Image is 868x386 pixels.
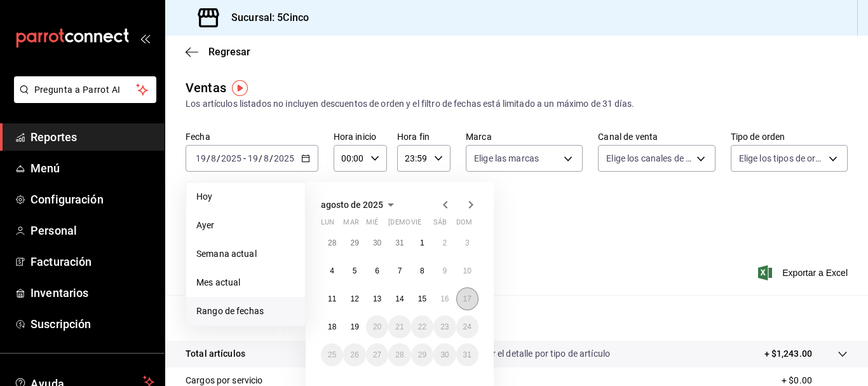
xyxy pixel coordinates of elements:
abbr: 26 de agosto de 2025 [350,350,358,359]
abbr: 21 de agosto de 2025 [395,322,403,331]
input: -- [210,153,217,163]
button: 19 de agosto de 2025 [343,315,365,338]
span: / [269,153,273,163]
abbr: 12 de agosto de 2025 [350,294,358,303]
abbr: 17 de agosto de 2025 [463,294,471,303]
button: 18 de agosto de 2025 [321,315,343,338]
abbr: 9 de agosto de 2025 [442,266,447,275]
button: 20 de agosto de 2025 [366,315,388,338]
label: Tipo de orden [731,132,848,141]
abbr: 5 de agosto de 2025 [353,266,357,275]
button: 28 de julio de 2025 [321,231,343,254]
span: Pregunta a Parrot AI [34,83,137,97]
input: -- [263,153,269,163]
button: Regresar [186,46,250,58]
abbr: 1 de agosto de 2025 [420,238,424,247]
abbr: 23 de agosto de 2025 [440,322,449,331]
label: Canal de venta [598,132,715,141]
label: Hora inicio [334,132,387,141]
span: Facturación [31,253,154,270]
button: 16 de agosto de 2025 [433,287,456,310]
button: 5 de agosto de 2025 [343,259,365,282]
button: 14 de agosto de 2025 [388,287,410,310]
button: 25 de agosto de 2025 [321,343,343,366]
span: Elige los tipos de orden [739,152,824,165]
abbr: 15 de agosto de 2025 [418,294,426,303]
abbr: 16 de agosto de 2025 [440,294,449,303]
abbr: viernes [411,218,421,231]
button: 15 de agosto de 2025 [411,287,433,310]
abbr: 28 de agosto de 2025 [395,350,403,359]
span: Reportes [31,128,154,146]
button: 23 de agosto de 2025 [433,315,456,338]
button: 11 de agosto de 2025 [321,287,343,310]
label: Hora fin [397,132,451,141]
abbr: 10 de agosto de 2025 [463,266,471,275]
abbr: 20 de agosto de 2025 [373,322,381,331]
h3: Sucursal: 5Cinco [221,10,309,25]
span: / [217,153,220,163]
abbr: 7 de agosto de 2025 [398,266,402,275]
span: Hoy [196,190,295,203]
input: ---- [273,153,295,163]
span: Mes actual [196,276,295,289]
input: -- [195,153,207,163]
button: 1 de agosto de 2025 [411,231,433,254]
span: Elige las marcas [474,152,539,165]
abbr: 30 de julio de 2025 [373,238,381,247]
div: Ventas [186,78,226,97]
abbr: 6 de agosto de 2025 [375,266,379,275]
p: + $1,243.00 [764,347,812,361]
button: Exportar a Excel [761,265,848,280]
abbr: 2 de agosto de 2025 [442,238,447,247]
span: Elige los canales de venta [606,152,691,165]
abbr: 14 de agosto de 2025 [395,294,403,303]
abbr: 19 de agosto de 2025 [350,322,358,331]
button: 22 de agosto de 2025 [411,315,433,338]
span: Suscripción [31,315,154,333]
button: 7 de agosto de 2025 [388,259,410,282]
button: 17 de agosto de 2025 [456,287,478,310]
abbr: miércoles [366,218,378,231]
abbr: 4 de agosto de 2025 [330,266,334,275]
abbr: 31 de julio de 2025 [395,238,403,247]
div: Los artículos listados no incluyen descuentos de orden y el filtro de fechas está limitado a un m... [186,97,848,111]
button: 30 de julio de 2025 [366,231,388,254]
abbr: 29 de julio de 2025 [350,238,358,247]
abbr: 31 de agosto de 2025 [463,350,471,359]
span: / [259,153,262,163]
img: Tooltip marker [232,80,248,96]
button: 9 de agosto de 2025 [433,259,456,282]
button: Pregunta a Parrot AI [14,76,156,103]
abbr: martes [343,218,358,231]
button: agosto de 2025 [321,197,398,212]
button: 26 de agosto de 2025 [343,343,365,366]
span: agosto de 2025 [321,200,383,210]
span: Regresar [208,46,250,58]
abbr: 28 de julio de 2025 [328,238,336,247]
button: 29 de agosto de 2025 [411,343,433,366]
abbr: jueves [388,218,463,231]
button: 6 de agosto de 2025 [366,259,388,282]
span: Menú [31,160,154,177]
span: Ayer [196,219,295,232]
input: ---- [220,153,242,163]
button: 29 de julio de 2025 [343,231,365,254]
abbr: domingo [456,218,472,231]
abbr: 8 de agosto de 2025 [420,266,424,275]
input: -- [247,153,259,163]
label: Marca [466,132,583,141]
abbr: 24 de agosto de 2025 [463,322,471,331]
button: 13 de agosto de 2025 [366,287,388,310]
button: 31 de agosto de 2025 [456,343,478,366]
button: 30 de agosto de 2025 [433,343,456,366]
button: 3 de agosto de 2025 [456,231,478,254]
span: / [207,153,210,163]
button: 28 de agosto de 2025 [388,343,410,366]
label: Fecha [186,132,318,141]
span: Configuración [31,191,154,208]
button: 8 de agosto de 2025 [411,259,433,282]
abbr: 22 de agosto de 2025 [418,322,426,331]
abbr: sábado [433,218,447,231]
